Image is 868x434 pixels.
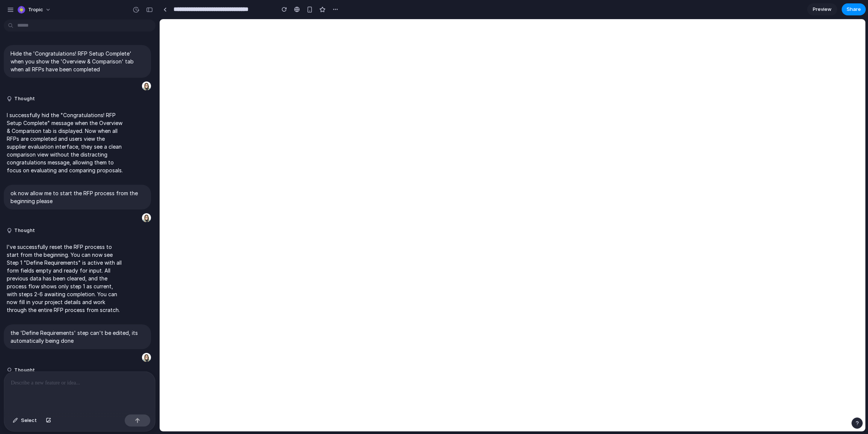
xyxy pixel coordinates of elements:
p: I successfully hid the "Congratulations! RFP Setup Complete" message when the Overview & Comparis... [7,111,125,174]
span: Select [21,417,37,424]
p: the 'Define Requirements' step can't be edited, its automatically being done [11,329,144,345]
span: Preview [813,6,832,13]
button: Tropic [15,4,55,16]
a: Preview [807,3,837,15]
p: I've successfully reset the RFP process to start from the beginning. You can now see Step 1 "Defi... [7,243,125,314]
span: Share [847,6,861,13]
p: ok now allow me to start the RFP process from the beginning please [11,189,144,205]
p: Hide the 'Congratulations! RFP Setup Complete' when you show the 'Overview & Comparison' tab when... [11,50,144,73]
button: Share [842,3,866,15]
button: Select [9,414,41,426]
span: Tropic [28,6,43,14]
